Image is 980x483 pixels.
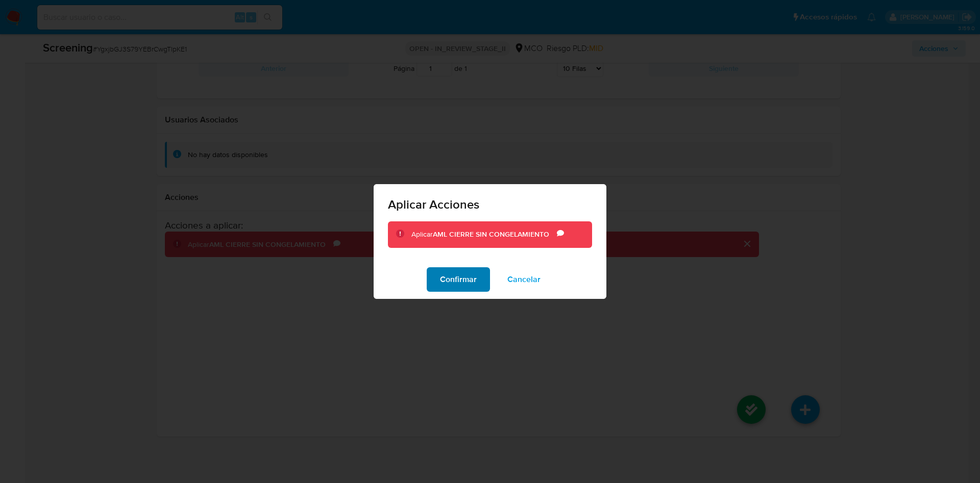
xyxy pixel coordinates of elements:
div: Aplicar [411,230,557,240]
span: Confirmar [440,268,477,291]
span: Cancelar [507,268,541,291]
button: Cancelar [494,267,554,292]
b: AML CIERRE SIN CONGELAMIENTO [433,229,549,239]
span: Aplicar Acciones [388,198,592,211]
button: Confirmar [427,267,490,292]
